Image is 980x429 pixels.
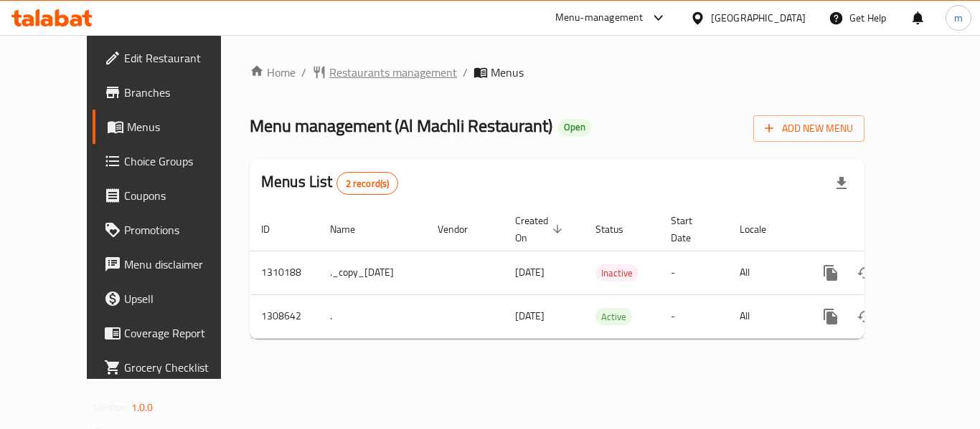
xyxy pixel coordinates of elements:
li: / [301,64,306,81]
td: - [659,294,728,338]
div: Open [558,119,591,136]
button: more [814,299,848,334]
span: Menus [127,118,239,135]
span: Promotions [124,221,239,238]
span: Choice Groups [124,153,239,170]
button: more [814,256,848,290]
h2: Menus List [261,171,398,195]
span: Add New Menu [765,120,853,138]
span: m [954,10,963,26]
button: Change Status [848,299,882,334]
td: All [728,294,802,338]
a: Menus [93,110,250,144]
span: [DATE] [515,307,545,325]
td: ._copy_[DATE] [319,251,426,294]
a: Promotions [93,213,250,247]
div: [GEOGRAPHIC_DATA] [711,10,806,26]
span: Active [595,309,632,325]
td: All [728,251,802,294]
a: Coupons [93,178,250,213]
div: Menu-management [555,9,644,26]
span: Coupons [124,187,239,204]
a: Menu disclaimer [93,247,250,281]
td: . [319,294,426,338]
span: Edit Restaurant [124,49,239,67]
div: Inactive [595,264,639,281]
span: Menu disclaimer [124,256,239,273]
span: Vendor [438,221,486,238]
span: Branches [124,84,239,101]
button: Change Status [848,256,882,290]
a: Home [250,64,296,81]
span: Inactive [595,265,639,281]
span: ID [261,221,288,238]
span: Coverage Report [124,324,239,342]
span: Name [330,221,374,238]
span: Menu management ( Al Machli Restaurant ) [250,110,552,142]
table: enhanced table [250,208,963,339]
button: Add New Menu [753,115,864,142]
span: Version: [94,398,129,417]
td: - [659,251,728,294]
span: Open [558,121,591,133]
span: Status [595,221,642,238]
li: / [463,64,468,81]
a: Upsell [93,281,250,316]
th: Actions [802,208,963,251]
div: Total records count [336,172,399,195]
nav: breadcrumb [250,64,864,81]
a: Branches [93,75,250,110]
span: Created On [515,212,567,246]
span: 1.0.0 [131,398,154,417]
div: Active [595,308,632,325]
span: 2 record(s) [337,177,398,191]
span: Start Date [671,212,711,246]
a: Restaurants management [312,64,457,81]
div: Export file [824,166,859,201]
span: Grocery Checklist [124,359,239,376]
td: 1310188 [250,251,319,294]
td: 1308642 [250,294,319,338]
span: Locale [740,221,785,238]
span: Upsell [124,290,239,307]
span: Restaurants management [329,64,457,81]
span: [DATE] [515,263,545,281]
span: Menus [491,64,524,81]
a: Grocery Checklist [93,350,250,385]
a: Choice Groups [93,144,250,178]
a: Coverage Report [93,316,250,350]
a: Edit Restaurant [93,41,250,75]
